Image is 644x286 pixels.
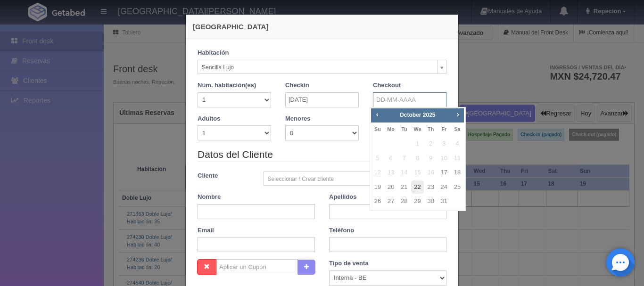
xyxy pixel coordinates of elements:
a: Next [453,109,463,120]
span: Monday [387,126,395,132]
span: 5 [372,152,384,165]
label: Habitación [198,49,229,57]
a: 27 [385,195,397,208]
span: 15 [411,166,423,180]
label: Teléfono [329,226,354,235]
span: October [399,112,421,118]
span: Next [454,111,462,118]
a: 22 [411,180,423,194]
a: Seleccionar / Crear cliente [264,172,447,186]
span: 14 [398,166,410,180]
span: 7 [398,152,410,165]
span: Prev [373,111,381,118]
label: Tipo de venta [329,259,369,268]
a: 20 [385,180,397,194]
a: 30 [425,195,437,208]
label: Nombre [198,193,221,202]
label: Checkout [373,81,401,90]
label: Cliente [190,172,256,180]
span: Sunday [374,126,381,132]
label: Menores [285,114,310,123]
span: 4 [451,137,463,151]
span: Tuesday [401,126,407,132]
span: 2 [425,137,437,151]
h4: [GEOGRAPHIC_DATA] [193,22,451,32]
span: 9 [425,152,437,165]
span: 2025 [423,112,436,118]
a: 31 [438,195,450,208]
a: 18 [451,166,463,180]
a: 19 [372,180,384,194]
span: 1 [411,137,423,151]
span: 13 [385,166,397,180]
span: 3 [438,137,450,151]
a: Prev [372,109,382,120]
label: Adultos [198,114,220,123]
a: 21 [398,180,410,194]
span: 10 [438,152,450,165]
a: 26 [372,195,384,208]
a: 24 [438,180,450,194]
label: Núm. habitación(es) [198,81,256,90]
span: Friday [441,126,446,132]
legend: Datos del Cliente [198,147,446,162]
label: Checkin [285,81,309,90]
a: 17 [438,166,450,180]
span: Saturday [454,126,460,132]
a: 25 [451,180,463,194]
label: Email [198,226,214,235]
a: 29 [411,195,423,208]
span: Wednesday [413,126,421,132]
input: Aplicar un Cupón [216,259,298,274]
span: 11 [451,152,463,165]
span: 8 [411,152,423,165]
a: Sencilla Lujo [198,60,446,74]
a: 23 [425,180,437,194]
input: DD-MM-AAAA [373,92,446,107]
span: 6 [385,152,397,165]
span: 12 [372,166,384,180]
label: Apellidos [329,193,357,202]
span: Seleccionar / Crear cliente [268,172,434,186]
span: Thursday [428,126,434,132]
span: 16 [425,166,437,180]
a: 28 [398,195,410,208]
input: DD-MM-AAAA [285,92,359,107]
span: Sencilla Lujo [202,60,434,74]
